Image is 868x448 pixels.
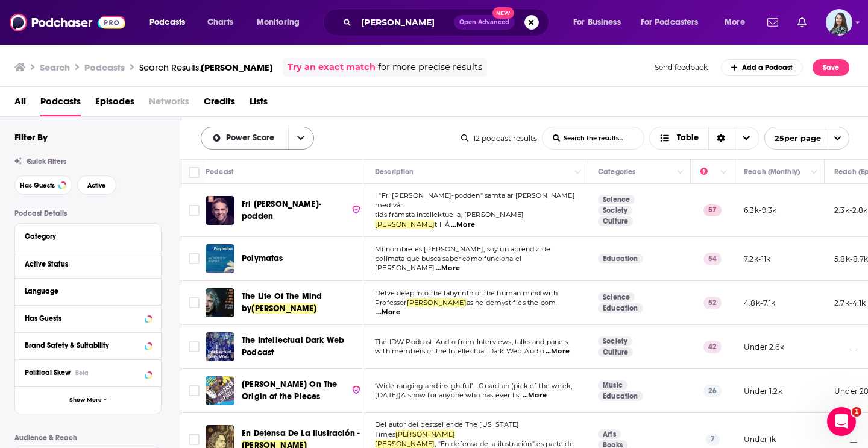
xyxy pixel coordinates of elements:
a: Brand Safety & Suitability [25,338,151,353]
img: The Life Of The Mind by Steven Pinker [206,288,234,317]
button: Column Actions [717,165,731,180]
span: Lists [250,92,268,116]
button: open menu [633,13,716,32]
img: Steve Pretty On The Origin of the Pieces [206,376,234,405]
iframe: Intercom live chat [827,407,856,436]
span: [PERSON_NAME] [375,220,435,229]
input: Search podcasts, credits, & more... [356,13,454,32]
span: Quick Filters [27,157,66,166]
div: Power Score [700,165,717,179]
p: Under 1.2k [744,386,782,396]
a: The Intellectual Dark Web Podcast [242,335,361,359]
div: Category [25,232,143,241]
span: with members of the Intellectual Dark Web. Audio [375,347,544,355]
span: ...More [546,347,570,356]
button: open menu [201,134,288,142]
span: Active [87,182,106,189]
span: [PERSON_NAME] [251,303,316,314]
span: New [492,7,514,19]
a: Show notifications dropdown [793,12,811,33]
button: Column Actions [807,165,822,180]
div: Sort Direction [708,127,734,149]
a: The Life Of The Mind by[PERSON_NAME] [242,291,361,315]
p: 26 [703,385,722,397]
p: Audience & Reach [14,434,162,442]
a: Arts [598,429,621,439]
img: verified Badge [351,204,361,215]
span: ...More [376,308,400,317]
button: Column Actions [673,165,688,180]
span: Del autor del bestseller de The [US_STATE] Times [375,420,519,438]
span: The Life Of The Mind by [242,291,322,314]
button: Column Actions [571,165,585,180]
span: [DATE])A show for anyone who has ever list [375,391,521,399]
p: 57 [703,204,722,216]
div: Search podcasts, credits, & more... [335,8,561,36]
span: The Intellectual Dark Web Podcast [242,335,344,358]
a: Fri Tanke-podden [206,196,234,225]
a: Add a Podcast [721,59,804,76]
span: Toggle select row [189,385,200,396]
span: Toggle select row [189,434,200,445]
a: Culture [598,347,633,357]
a: [PERSON_NAME] On The Origin of the Pieces [242,379,361,403]
span: For Business [573,14,621,31]
button: open menu [141,13,201,32]
p: Under 1k [744,434,776,444]
span: [PERSON_NAME] [395,430,455,438]
a: Search Results:[PERSON_NAME] [139,62,273,73]
a: The Intellectual Dark Web Podcast [206,332,234,361]
div: Description [375,165,414,179]
span: Monitoring [257,14,300,31]
img: verified Badge [351,385,361,395]
span: Toggle select row [189,341,200,352]
span: [PERSON_NAME] On The Origin of the Pieces [242,379,337,402]
span: for more precise results [378,60,482,74]
a: Science [598,195,635,204]
p: 2.7k-4.1k [834,298,866,308]
p: __ [834,342,857,352]
button: Active [77,175,116,195]
div: 12 podcast results [461,134,537,143]
p: 4.8k-7.1k [744,298,776,308]
span: Open Advanced [459,19,509,25]
span: Toggle select row [189,205,200,216]
button: Category [25,229,151,244]
span: ‘Wide-ranging and insightful’ - Guardian (pick of the week, [375,382,572,390]
a: Episodes [95,92,134,116]
span: Has Guests [20,182,55,189]
button: Has Guests [14,175,72,195]
a: Science [598,292,635,302]
span: Toggle select row [189,297,200,308]
div: Beta [75,369,89,377]
button: Has Guests [25,311,151,326]
span: Delve deep into the labyrinth of the human mind with [375,289,558,297]
span: till Å [435,220,450,229]
a: Credits [204,92,235,116]
span: Table [677,134,699,142]
span: Professor [375,298,407,307]
a: Education [598,391,643,401]
button: Choose View [649,127,759,150]
div: Active Status [25,260,143,268]
a: Try an exact match [288,60,376,74]
span: Logged in as brookefortierpr [826,9,852,36]
span: Podcasts [149,14,185,31]
img: Polymatas [206,244,234,273]
button: Active Status [25,256,151,271]
span: Fri [PERSON_NAME]-podden [242,199,321,221]
button: Political SkewBeta [25,365,151,380]
div: Reach (Monthly) [744,165,800,179]
span: polímata que busca saber cómo funciona el [PERSON_NAME] [375,254,521,273]
span: [PERSON_NAME] [201,62,273,73]
h2: Choose List sort [201,127,314,150]
span: Networks [149,92,189,116]
a: Charts [200,13,241,32]
a: Culture [598,216,633,226]
span: ...More [451,220,475,230]
div: Podcast [206,165,234,179]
